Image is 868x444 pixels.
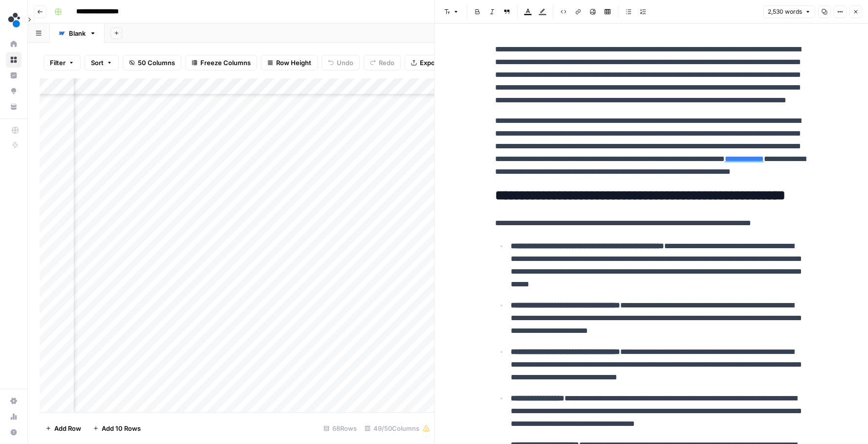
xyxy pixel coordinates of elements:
[6,99,22,115] a: Your Data
[102,423,141,433] span: Add 10 Rows
[405,55,461,70] button: Export CSV
[322,55,360,70] button: Undo
[6,68,22,83] a: Insights
[379,58,394,68] span: Redo
[6,424,22,440] button: Help + Support
[87,421,147,436] button: Add 10 Rows
[6,409,22,424] a: Usage
[50,23,105,43] a: Blank
[6,393,22,409] a: Settings
[6,52,22,68] a: Browse
[768,7,802,16] span: 2,530 words
[54,423,81,433] span: Add Row
[6,36,22,52] a: Home
[123,55,181,70] button: 50 Columns
[763,5,815,18] button: 2,530 words
[85,55,119,70] button: Sort
[6,11,23,29] img: spot.ai Logo
[261,55,318,70] button: Row Height
[69,28,86,38] div: Blank
[276,58,311,68] span: Row Height
[361,421,434,436] div: 49/50 Columns
[200,58,251,68] span: Freeze Columns
[320,421,361,436] div: 68 Rows
[337,58,353,68] span: Undo
[138,58,175,68] span: 50 Columns
[6,8,22,32] button: Workspace: spot.ai
[185,55,257,70] button: Freeze Columns
[420,58,455,68] span: Export CSV
[6,83,22,99] a: Opportunities
[50,58,65,68] span: Filter
[91,58,104,68] span: Sort
[43,55,81,70] button: Filter
[40,421,87,436] button: Add Row
[364,55,401,70] button: Redo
